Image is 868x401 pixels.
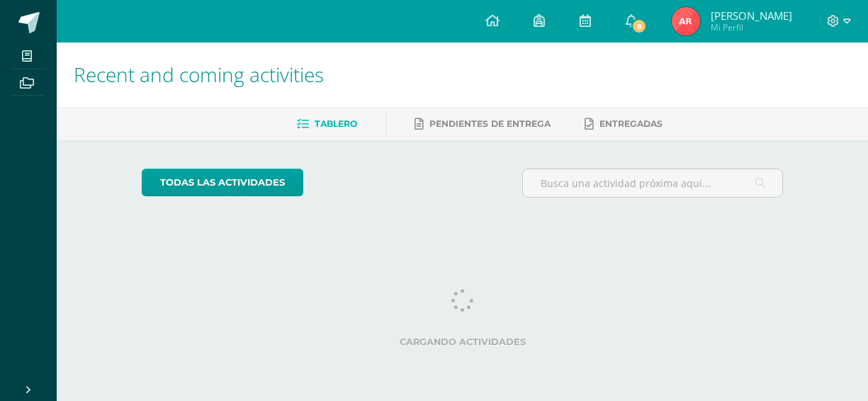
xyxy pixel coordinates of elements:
span: Mi Perfil [711,21,792,33]
label: Cargando actividades [142,337,783,347]
span: 8 [631,18,647,34]
a: Tablero [297,113,357,135]
span: [PERSON_NAME] [711,9,792,23]
a: Entregadas [585,113,663,135]
span: Recent and coming activities [74,61,324,88]
span: Tablero [315,118,357,129]
a: todas las Actividades [142,169,303,196]
span: Pendientes de entrega [429,118,551,129]
input: Busca una actividad próxima aquí... [523,169,782,197]
img: c9bcb59223d60cba950dd4d66ce03bcc.png [672,7,700,35]
span: Entregadas [599,118,663,129]
a: Pendientes de entrega [415,113,551,135]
